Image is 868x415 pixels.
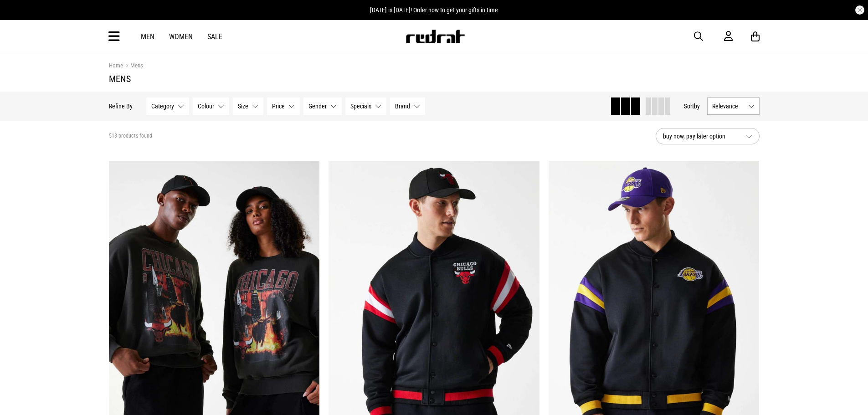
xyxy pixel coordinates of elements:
[663,131,739,142] span: buy now, pay later option
[146,97,189,115] button: Category
[656,128,760,144] button: buy now, pay later option
[308,102,327,110] span: Gender
[233,97,263,115] button: Size
[198,102,214,110] span: Colour
[141,32,154,41] a: Men
[109,133,152,140] span: 518 products found
[151,102,174,110] span: Category
[712,102,745,110] span: Relevance
[272,102,285,110] span: Price
[303,97,342,115] button: Gender
[169,32,193,41] a: Women
[684,101,700,112] button: Sortby
[370,6,498,14] span: [DATE] is [DATE]! Order now to get your gifts in time
[123,62,143,71] a: Mens
[109,73,760,84] h1: Mens
[350,102,371,110] span: Specials
[109,62,123,69] a: Home
[390,97,425,115] button: Brand
[193,97,229,115] button: Colour
[109,102,133,110] p: Refine By
[405,30,465,43] img: Redrat logo
[395,102,410,110] span: Brand
[707,97,760,115] button: Relevance
[238,102,248,110] span: Size
[694,102,700,110] span: by
[207,32,222,41] a: Sale
[345,97,386,115] button: Specials
[267,97,300,115] button: Price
